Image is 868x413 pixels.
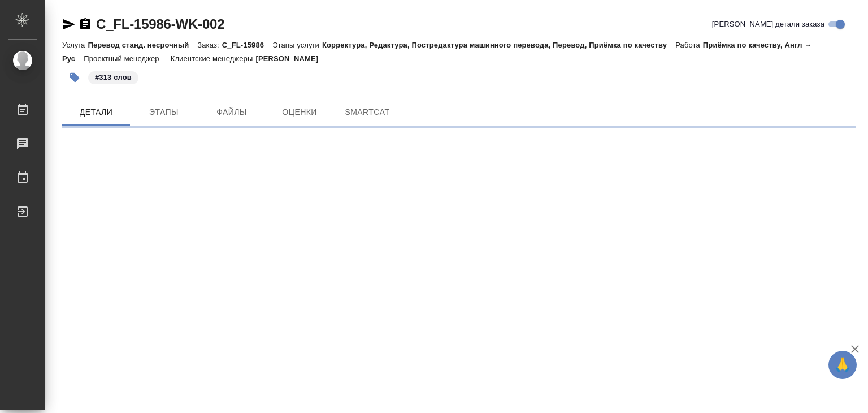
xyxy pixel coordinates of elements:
span: Детали [69,105,123,119]
p: #313 слов [95,72,132,83]
p: C_FL-15986 [222,41,272,49]
span: SmartCat [340,105,394,119]
p: Услуга [62,41,88,49]
button: Добавить тэг [62,65,87,90]
span: 🙏 [833,353,852,377]
p: Перевод станд. несрочный [88,41,197,49]
p: Корректура, Редактура, Постредактура машинного перевода, Перевод, Приёмка по качеству [322,41,675,49]
span: Файлы [205,105,259,119]
span: Этапы [137,105,191,119]
span: [PERSON_NAME] детали заказа [712,19,824,30]
span: Оценки [272,105,327,119]
p: Клиентские менеджеры [171,54,256,63]
span: 313 слов [87,72,140,81]
button: 🙏 [828,351,857,379]
button: Скопировать ссылку [79,18,92,31]
p: Заказ: [197,41,222,49]
p: [PERSON_NAME] [255,54,327,63]
button: Скопировать ссылку для ЯМессенджера [62,18,76,31]
p: Проектный менеджер [84,54,162,63]
p: Работа [675,41,703,49]
a: C_FL-15986-WK-002 [96,16,224,32]
p: Этапы услуги [272,41,322,49]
